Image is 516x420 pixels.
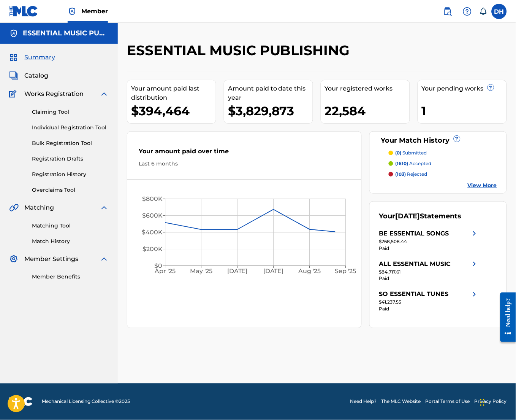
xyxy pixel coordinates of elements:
img: search [443,7,452,16]
img: Works Registration [9,89,19,99]
tspan: $0 [154,262,162,270]
div: Last 6 months [139,160,350,168]
img: right chevron icon [470,290,479,299]
img: Catalog [9,71,18,80]
div: $41,237.55 [379,299,480,306]
span: (103) [396,171,406,177]
img: expand [100,89,109,99]
a: (103) rejected [389,171,497,178]
a: (0) submitted [389,150,497,156]
div: Paid [379,245,480,252]
span: Summary [24,53,55,62]
iframe: Chat Widget [478,383,516,420]
div: Your Statements [379,211,462,221]
span: ? [454,136,460,142]
a: ALL ESSENTIAL MUSICright chevron icon$84,717.61Paid [379,259,480,282]
p: submitted [396,150,427,156]
a: BE ESSENTIAL SONGSright chevron icon$268,508.44Paid [379,229,480,252]
a: Need Help? [350,398,377,405]
a: The MLC Website [381,398,421,405]
tspan: $800K [142,196,163,203]
span: Catalog [24,71,48,80]
span: Mechanical Licensing Collective © 2025 [42,398,130,405]
span: (0) [396,150,402,156]
div: Your amount paid over time [139,147,350,160]
div: Your amount paid last distribution [131,84,216,102]
span: [DATE] [396,212,420,220]
a: Member Benefits [32,273,109,281]
a: CatalogCatalog [9,71,48,80]
tspan: May '25 [190,268,213,275]
img: Summary [9,53,18,62]
div: BE ESSENTIAL SONGS [379,229,449,238]
div: Notifications [480,8,487,15]
span: Works Registration [24,89,84,99]
a: Claiming Tool [32,108,109,116]
div: Amount paid to date this year [228,84,313,102]
a: Bulk Registration Tool [32,139,109,147]
div: User Menu [492,4,507,19]
p: accepted [396,160,432,167]
a: SummarySummary [9,53,55,62]
div: Your Match History [379,135,497,146]
div: Your registered works [325,84,410,93]
h2: ESSENTIAL MUSIC PUBLISHING [127,42,354,59]
img: Accounts [9,29,18,38]
img: Member Settings [9,255,18,264]
div: 22,584 [325,102,410,119]
span: ? [488,84,494,91]
tspan: Aug '25 [298,268,321,275]
p: rejected [396,171,427,178]
span: Member [81,7,108,16]
a: Matching Tool [32,222,109,230]
span: Matching [24,203,54,212]
img: Matching [9,203,19,212]
div: 1 [422,102,507,119]
a: Public Search [440,4,455,19]
a: View More [468,181,497,189]
a: Overclaims Tool [32,186,109,194]
tspan: [DATE] [227,268,248,275]
div: Drag [480,391,485,414]
tspan: $600K [142,212,163,220]
img: right chevron icon [470,259,479,269]
div: $268,508.44 [379,238,480,245]
div: SO ESSENTIAL TUNES [379,290,449,299]
span: Member Settings [24,255,78,264]
a: Match History [32,237,109,245]
span: (1610) [396,161,408,166]
img: logo [9,397,33,406]
img: help [463,7,472,16]
img: expand [100,203,109,212]
tspan: $400K [142,229,163,236]
div: $394,464 [131,102,216,119]
tspan: [DATE] [263,268,284,275]
div: $84,717.61 [379,269,480,275]
div: $3,829,873 [228,102,313,119]
img: expand [100,255,109,264]
img: Top Rightsholder [68,7,77,16]
a: SO ESSENTIAL TUNESright chevron icon$41,237.55Paid [379,290,480,313]
div: Help [460,4,475,19]
a: (1610) accepted [389,160,497,167]
div: ALL ESSENTIAL MUSIC [379,259,451,269]
a: Individual Registration Tool [32,124,109,132]
tspan: Sep '25 [336,268,357,275]
img: right chevron icon [470,229,479,238]
img: MLC Logo [9,6,38,17]
iframe: Resource Center [495,287,516,348]
a: Registration Drafts [32,155,109,163]
a: Privacy Policy [475,398,507,405]
tspan: $200K [142,246,163,253]
a: Portal Terms of Use [426,398,470,405]
div: Paid [379,275,480,282]
div: Paid [379,306,480,313]
a: Registration History [32,170,109,178]
tspan: Apr '25 [154,268,176,275]
h5: ESSENTIAL MUSIC PUBLISHING [23,29,109,38]
div: Your pending works [422,84,507,93]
